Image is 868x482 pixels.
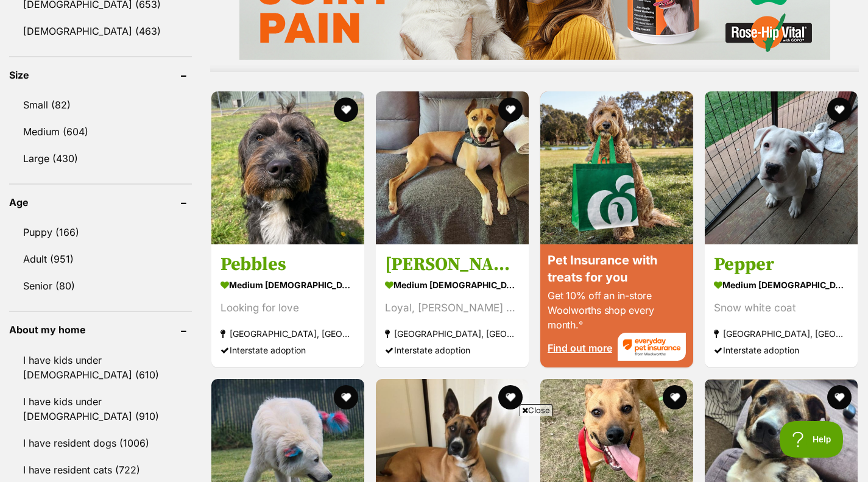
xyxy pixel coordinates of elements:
[385,325,520,342] strong: [GEOGRAPHIC_DATA], [GEOGRAPHIC_DATA]
[705,91,858,244] img: Pepper - Jack Russell Terrier x Staffordshire Bull Terrier x Australian Cattle Dog
[827,97,852,122] button: favourite
[334,385,358,409] button: favourite
[385,300,520,316] div: Loyal, [PERSON_NAME] mix
[9,389,192,429] a: I have kids under [DEMOGRAPHIC_DATA] (910)
[9,119,192,144] a: Medium (604)
[385,342,520,358] div: Interstate adoption
[498,385,523,409] button: favourite
[385,253,520,276] h3: [PERSON_NAME]
[211,244,364,367] a: Pebbles medium [DEMOGRAPHIC_DATA] Dog Looking for love [GEOGRAPHIC_DATA], [GEOGRAPHIC_DATA] Inter...
[714,276,849,294] strong: medium [DEMOGRAPHIC_DATA] Dog
[139,421,730,476] iframe: Advertisement
[780,421,844,458] iframe: Help Scout Beacon - Open
[221,342,355,358] div: Interstate adoption
[663,385,687,409] button: favourite
[211,91,364,244] img: Pebbles - Old English Sheepdog x Poodle Dog
[9,273,192,299] a: Senior (80)
[376,244,529,367] a: [PERSON_NAME] medium [DEMOGRAPHIC_DATA] Dog Loyal, [PERSON_NAME] mix [GEOGRAPHIC_DATA], [GEOGRAPH...
[705,244,858,367] a: Pepper medium [DEMOGRAPHIC_DATA] Dog Snow white coat [GEOGRAPHIC_DATA], [GEOGRAPHIC_DATA] Interst...
[376,91,529,244] img: Dixie - Great Dane x Staffordshire Bull Terrier Dog
[9,92,192,118] a: Small (82)
[714,342,849,358] div: Interstate adoption
[221,325,355,342] strong: [GEOGRAPHIC_DATA], [GEOGRAPHIC_DATA]
[9,430,192,456] a: I have resident dogs (1006)
[9,219,192,245] a: Puppy (166)
[9,146,192,171] a: Large (430)
[385,276,520,294] strong: medium [DEMOGRAPHIC_DATA] Dog
[9,324,192,335] header: About my home
[9,347,192,388] a: I have kids under [DEMOGRAPHIC_DATA] (610)
[9,246,192,272] a: Adult (951)
[714,253,849,276] h3: Pepper
[221,253,355,276] h3: Pebbles
[9,197,192,208] header: Age
[714,300,849,316] div: Snow white coat
[714,325,849,342] strong: [GEOGRAPHIC_DATA], [GEOGRAPHIC_DATA]
[520,404,552,416] span: Close
[221,276,355,294] strong: medium [DEMOGRAPHIC_DATA] Dog
[827,385,852,409] button: favourite
[9,69,192,80] header: Size
[334,97,358,122] button: favourite
[498,97,523,122] button: favourite
[221,300,355,316] div: Looking for love
[9,18,192,44] a: [DEMOGRAPHIC_DATA] (463)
